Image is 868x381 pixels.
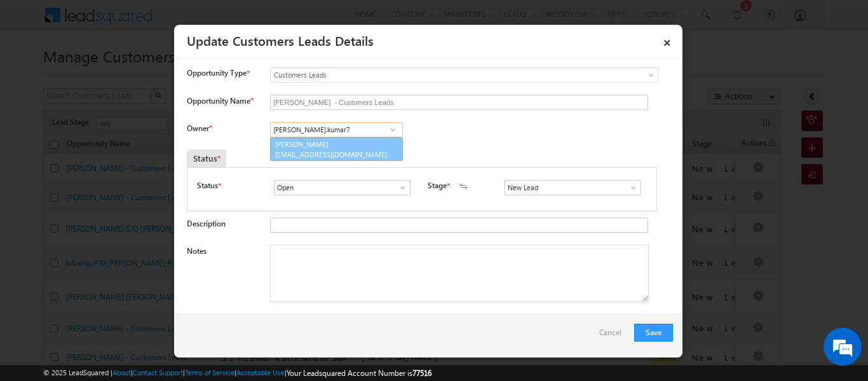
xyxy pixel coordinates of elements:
[187,67,247,79] span: Opportunity Type
[187,31,374,49] a: Update Customers Leads Details
[656,29,678,52] a: ×
[287,368,431,378] span: Your Leadsquared Account Number is
[17,118,232,283] textarea: Type your message and hit 'Enter'
[270,122,403,137] input: Type to Search
[66,67,214,83] div: Chat with us now
[43,367,431,379] span: © 2025 LeadSquared | | | | |
[208,6,239,37] div: Minimize live chat window
[187,219,226,228] label: Description
[187,96,253,106] label: Opportunity Name
[197,180,218,191] label: Status
[133,368,183,377] a: Contact Support
[271,69,606,81] span: Customers Leads
[428,180,447,191] label: Stage
[599,324,628,348] a: Cancel
[505,180,641,195] input: Type to Search
[22,67,53,83] img: d_60004797649_company_0_60004797649
[187,246,207,256] label: Notes
[185,368,234,377] a: Terms of Service
[270,67,658,83] a: Customers Leads
[173,294,231,311] em: Start Chat
[275,149,390,159] span: [EMAIL_ADDRESS][DOMAIN_NAME]
[391,181,407,194] a: Show All Items
[634,324,673,342] button: Save
[622,181,638,194] a: Show All Items
[270,137,403,162] a: [PERSON_NAME]
[412,368,431,378] span: 77516
[384,123,400,136] a: Show All Items
[112,368,131,377] a: About
[187,123,212,133] label: Owner
[187,149,226,167] div: Status
[274,180,410,195] input: Type to Search
[236,368,285,377] a: Acceptable Use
